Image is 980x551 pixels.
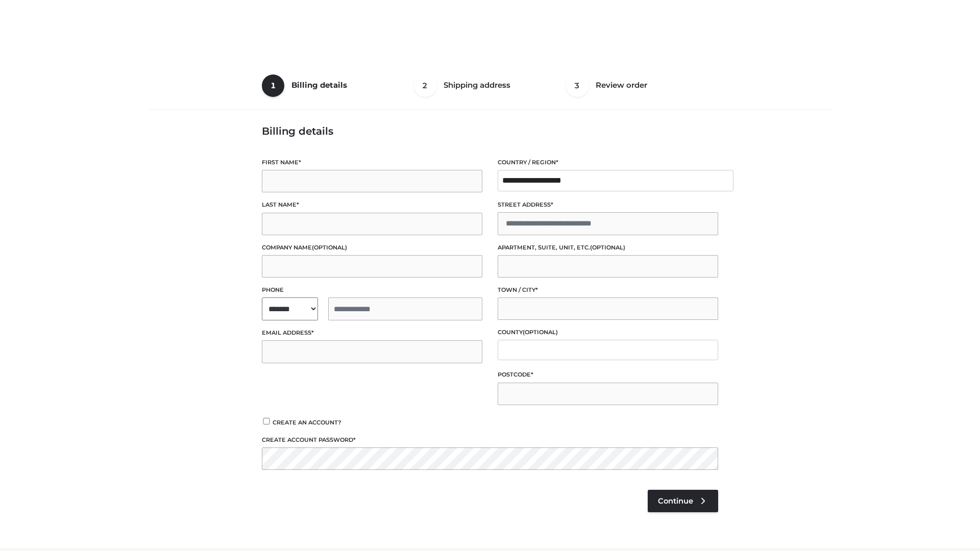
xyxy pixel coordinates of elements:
label: Postcode [498,370,718,380]
label: Phone [262,285,482,295]
span: Billing details [291,80,347,90]
h3: Billing details [262,125,718,137]
label: Create account password [262,435,718,445]
span: Continue [658,496,693,506]
label: First name [262,158,482,167]
label: Street address [498,200,718,210]
span: 3 [566,74,589,97]
span: 1 [262,74,284,97]
label: Email address [262,328,482,338]
a: Continue [648,490,718,512]
span: (optional) [523,329,558,336]
span: Shipping address [444,80,510,90]
label: County [498,328,718,337]
label: Country / Region [498,158,718,167]
label: Town / City [498,285,718,295]
span: (optional) [312,244,347,251]
label: Company name [262,243,482,253]
label: Last name [262,200,482,210]
span: Create an account? [273,419,341,426]
span: Review order [596,80,647,90]
span: 2 [414,74,436,97]
input: Create an account? [262,418,271,424]
label: Apartment, suite, unit, etc. [498,243,718,253]
span: (optional) [590,244,625,251]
